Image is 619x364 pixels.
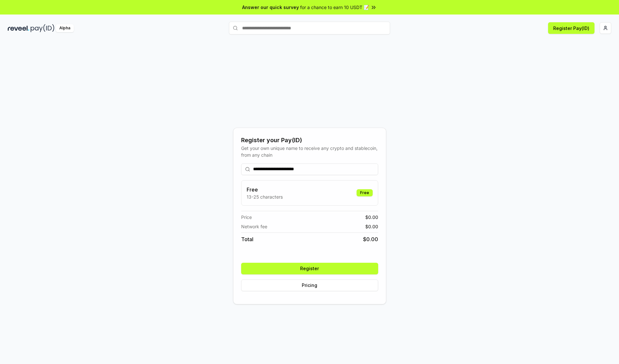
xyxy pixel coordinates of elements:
[247,186,283,193] h3: Free
[8,24,29,32] img: reveel_dark
[241,214,252,221] span: Price
[31,24,54,32] img: pay_id
[241,280,378,291] button: Pricing
[363,235,378,243] span: $ 0.00
[300,4,369,11] span: for a chance to earn 10 USDT 📝
[241,263,378,274] button: Register
[241,145,378,158] div: Get your own unique name to receive any crypto and stablecoin, from any chain
[241,223,267,230] span: Network fee
[242,4,299,11] span: Answer our quick survey
[365,223,378,230] span: $ 0.00
[241,136,378,145] div: Register your Pay(ID)
[56,24,74,32] div: Alpha
[357,189,373,196] div: Free
[365,214,378,221] span: $ 0.00
[548,22,594,34] button: Register Pay(ID)
[241,235,253,243] span: Total
[247,193,283,200] p: 13-25 characters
